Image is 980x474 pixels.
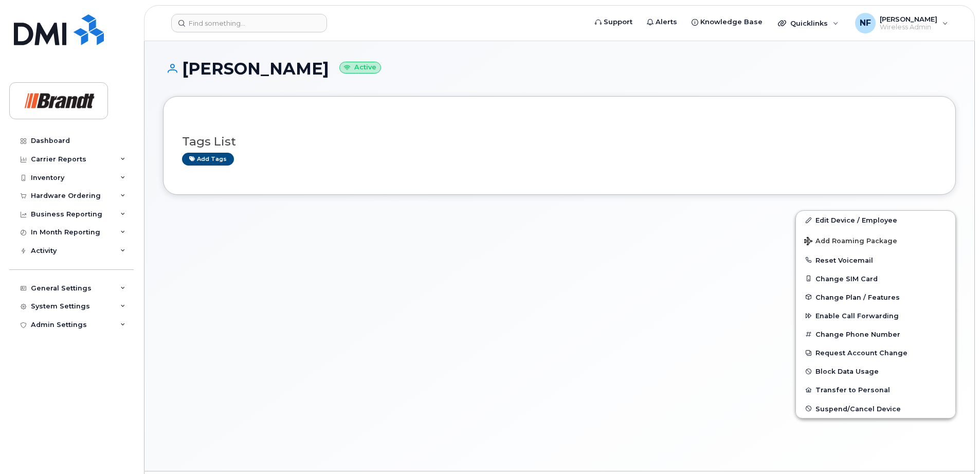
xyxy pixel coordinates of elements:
[796,399,955,418] button: Suspend/Cancel Device
[796,230,955,251] button: Add Roaming Package
[796,343,955,362] button: Request Account Change
[796,306,955,325] button: Enable Call Forwarding
[182,153,234,166] a: Add tags
[339,62,381,74] small: Active
[182,135,937,148] h3: Tags List
[163,60,956,78] h1: [PERSON_NAME]
[815,312,899,320] span: Enable Call Forwarding
[815,405,901,412] span: Suspend/Cancel Device
[796,269,955,288] button: Change SIM Card
[796,380,955,399] button: Transfer to Personal
[804,237,897,247] span: Add Roaming Package
[796,288,955,306] button: Change Plan / Features
[796,325,955,343] button: Change Phone Number
[796,251,955,269] button: Reset Voicemail
[796,362,955,380] button: Block Data Usage
[815,293,900,301] span: Change Plan / Features
[796,211,955,229] a: Edit Device / Employee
